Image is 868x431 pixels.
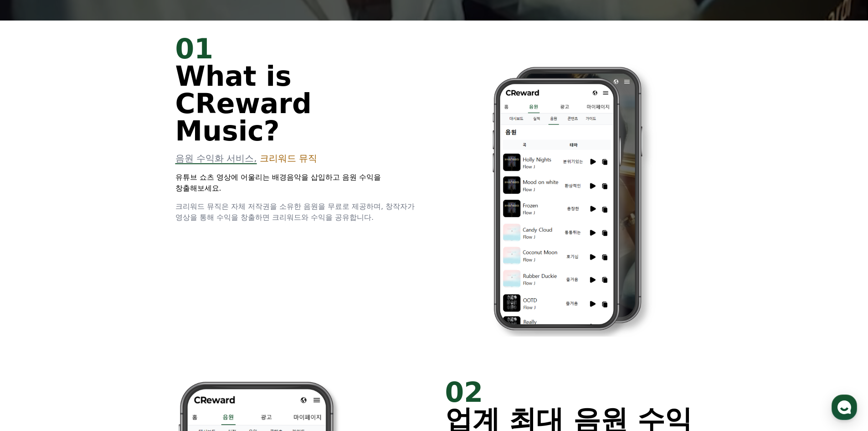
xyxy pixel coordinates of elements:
[445,35,693,349] img: 2.png
[260,153,317,164] span: 크리워드 뮤직
[29,303,34,310] span: 홈
[60,289,118,312] a: 대화
[83,303,94,311] span: 대화
[175,172,423,194] p: 유튜브 쇼츠 영상에 어울리는 배경음악을 삽입하고 음원 수익을 창출해보세요.
[175,202,415,222] span: 크리워드 뮤직은 자체 저작권을 소유한 음원을 무료로 제공하며, 창작자가 영상을 통해 수익을 창출하면 크리워드와 수익을 공유합니다.
[175,153,257,164] span: 음원 수익화 서비스,
[175,60,312,147] span: What is CReward Music?
[3,289,60,312] a: 홈
[141,303,152,310] span: 설정
[175,35,423,62] div: 01
[445,379,693,406] div: 02
[118,289,175,312] a: 설정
